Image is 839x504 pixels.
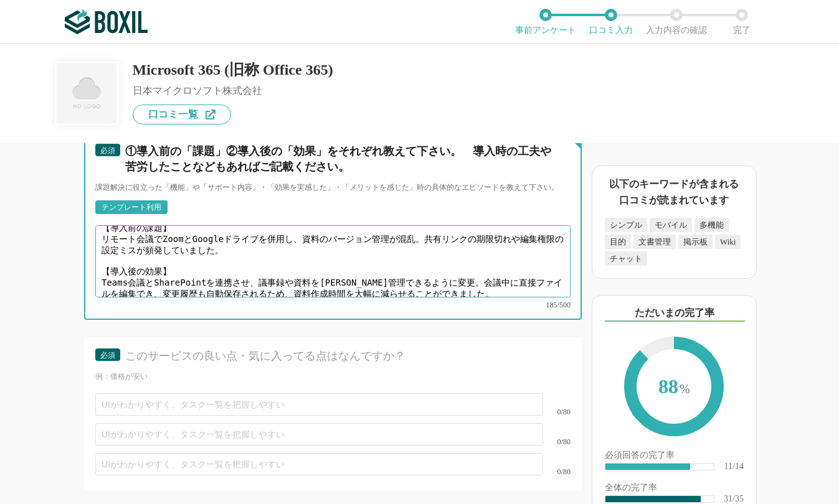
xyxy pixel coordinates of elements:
input: UIがわかりやすく、タスク一覧を把握しやすい [95,453,543,475]
div: 0/80 [543,438,571,446]
li: 事前アンケート [513,9,579,35]
div: このサービスの良い点・気に入ってる点はなんですか？ [125,348,553,364]
div: テンプレート利用 [102,203,161,211]
div: 日本マイクロソフト株式会社 [133,86,333,96]
div: ただいまの完了率 [605,306,745,322]
li: 口コミ入力 [579,9,644,35]
div: 課題解決に役立った「機能」や「サポート内容」・「効果を実感した」・「メリットを感じた」時の具体的なエピソードを教えて下さい。 [95,182,571,193]
div: 全体の完了率 [605,483,744,495]
div: チャット [605,251,647,266]
div: 31/35 [724,495,744,503]
div: 0/80 [543,468,571,475]
span: 必須 [100,146,115,155]
img: ボクシルSaaS_ロゴ [65,9,148,34]
input: UIがわかりやすく、タスク一覧を把握しやすい [95,393,543,416]
li: 完了 [709,9,775,35]
div: シンプル [605,218,647,232]
div: Wiki [715,235,741,249]
input: UIがわかりやすく、タスク一覧を把握しやすい [95,423,543,446]
div: 必須回答の完了率 [605,451,744,462]
div: 185/500 [95,301,571,309]
div: 掲示板 [678,235,713,249]
a: 口コミ一覧 [133,105,231,124]
div: ​ [605,464,690,470]
span: % [680,382,690,396]
li: 入力内容の確認 [644,9,709,35]
div: Microsoft 365 (旧称 Office 365) [133,62,333,77]
div: 文書管理 [633,235,676,249]
div: 11/14 [724,462,744,471]
div: ①導入前の「課題」②導入後の「効果」をそれぞれ教えて下さい。 導入時の工夫や苦労したことなどもあればご記載ください。 [125,144,553,175]
span: 必須 [100,351,115,360]
div: 以下のキーワードが含まれる口コミが読まれています [605,176,744,208]
div: ​ [605,496,701,502]
span: 88 [637,349,711,426]
span: 口コミ一覧 [148,110,198,119]
div: 例：価格が安い [95,371,571,382]
div: モバイル [650,218,692,232]
div: 目的 [605,235,631,249]
div: 多機能 [694,218,729,232]
div: 0/80 [543,408,571,416]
